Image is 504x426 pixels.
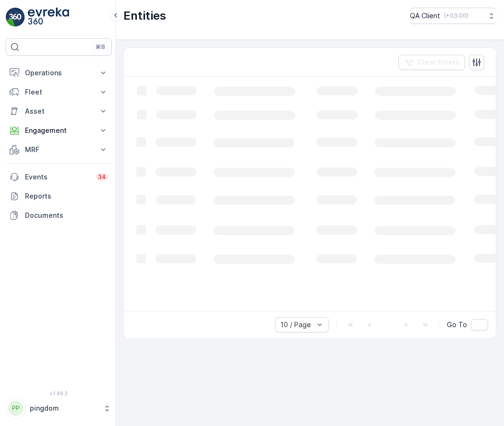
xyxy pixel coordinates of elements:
[418,58,459,67] p: Clear Filters
[447,320,467,330] span: Go To
[6,83,112,102] button: Fleet
[25,106,93,116] p: Asset
[25,172,90,182] p: Events
[25,191,108,201] p: Reports
[25,126,93,135] p: Engagement
[410,8,496,24] button: QA Client(+03:00)
[96,43,105,51] p: ⌘B
[25,145,93,154] p: MRF
[410,11,440,21] p: QA Client
[28,8,69,27] img: logo_light-DOdMpM7g.png
[6,102,112,121] button: Asset
[6,140,112,159] button: MRF
[30,403,98,413] p: pingdom
[6,63,112,83] button: Operations
[25,211,108,220] p: Documents
[6,206,112,225] a: Documents
[8,401,24,416] div: PP
[6,187,112,206] a: Reports
[98,173,106,181] p: 34
[6,398,112,418] button: PPpingdom
[25,68,93,78] p: Operations
[398,55,465,70] button: Clear Filters
[6,8,25,27] img: logo
[444,12,468,20] p: ( +03:00 )
[6,121,112,140] button: Engagement
[6,390,112,396] span: v 1.49.3
[6,167,112,187] a: Events34
[25,87,93,97] p: Fleet
[123,8,166,24] p: Entities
